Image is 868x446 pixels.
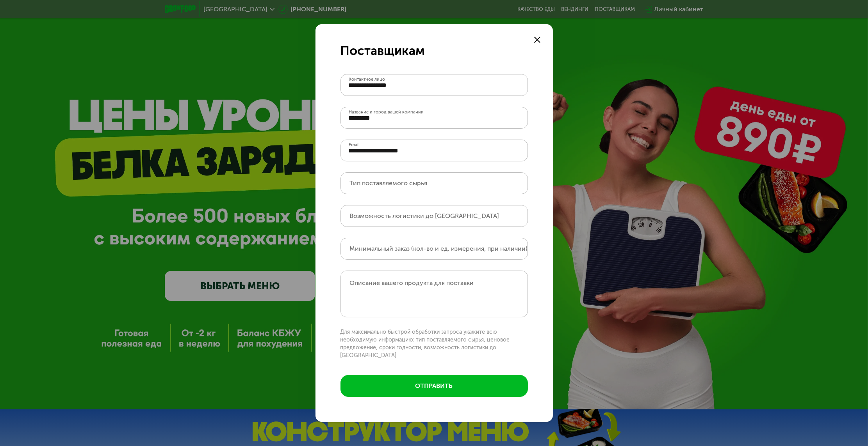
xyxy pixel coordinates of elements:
[350,279,474,287] label: Описание вашего продукта для поставки
[340,328,528,359] p: Для максимально быстрой обработки запроса укажите всю необходимую информацию: тип поставляемого с...
[350,246,528,251] label: Минимальный заказ (кол-во и ед. измерения, при наличии)
[349,143,360,147] label: Email
[350,181,428,185] label: Тип поставляемого сырья
[349,110,424,114] label: Название и город вашей компании
[340,43,528,58] div: Поставщикам
[349,77,385,81] label: Контактное лицо
[340,375,528,397] button: отправить
[350,214,499,218] label: Возможность логистики до [GEOGRAPHIC_DATA]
